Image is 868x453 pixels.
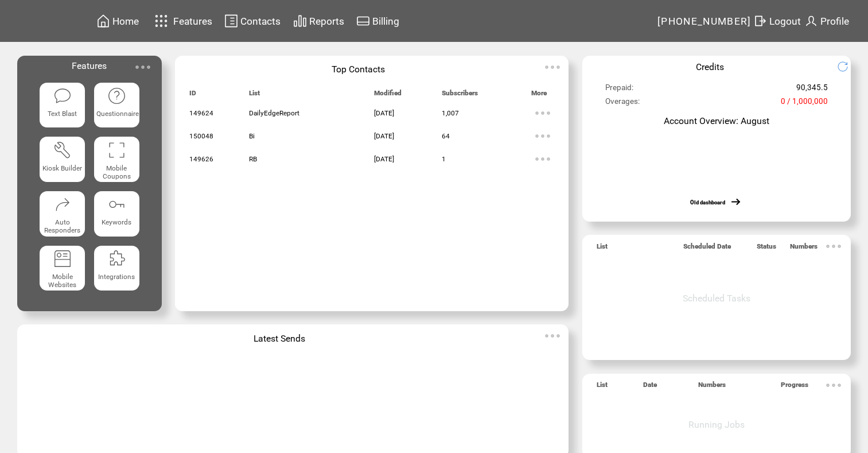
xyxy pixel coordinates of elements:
img: creidtcard.svg [356,14,370,28]
img: integrations.svg [107,249,126,268]
a: Old dashboard [690,199,725,206]
span: More [531,89,547,102]
span: List [249,89,260,102]
img: ellypsis.svg [531,148,554,171]
span: 64 [442,132,450,140]
span: Mobile Coupons [103,164,131,180]
span: Home [112,16,139,27]
span: List [597,381,608,394]
a: Questionnaire [94,83,139,128]
span: 150048 [189,132,213,140]
a: Logout [752,12,803,30]
a: Mobile Coupons [94,137,139,182]
img: coupons.svg [107,141,126,159]
img: ellypsis.svg [531,102,554,125]
span: Reports [309,16,344,27]
span: Integrations [98,273,135,281]
img: mobile-websites.svg [53,249,72,268]
span: Status [757,242,776,255]
a: Profile [803,12,851,30]
a: Billing [355,12,401,30]
span: Numbers [698,381,726,394]
span: Billing [372,16,399,27]
span: List [597,242,608,255]
a: Reports [291,12,346,30]
img: ellypsis.svg [822,235,845,258]
a: Kiosk Builder [40,137,85,182]
span: 0 / 1,000,000 [781,97,828,111]
img: questionnaire.svg [107,87,126,105]
span: Profile [820,16,849,27]
img: ellypsis.svg [541,324,564,347]
img: ellypsis.svg [131,56,154,79]
span: [DATE] [374,155,394,163]
span: Modified [374,89,402,102]
span: Progress [781,381,808,394]
img: ellypsis.svg [541,56,564,79]
span: Numbers [790,242,818,255]
img: tool%201.svg [53,141,72,159]
span: 1 [442,155,446,163]
img: profile.svg [804,14,818,28]
img: keywords.svg [107,195,126,214]
span: Account Overview: August [664,115,769,126]
span: Prepaid: [605,83,633,97]
span: [DATE] [374,109,394,117]
img: ellypsis.svg [531,125,554,148]
span: Bi [249,132,255,140]
span: 149624 [189,109,213,117]
a: Home [95,12,141,30]
span: Top Contacts [332,64,385,75]
a: Mobile Websites [40,246,85,291]
img: ellypsis.svg [822,374,845,397]
span: [PHONE_NUMBER] [657,16,752,27]
span: 149626 [189,155,213,163]
a: Keywords [94,191,139,237]
img: features.svg [151,11,172,30]
img: exit.svg [753,14,767,28]
a: Text Blast [40,83,85,128]
span: 1,007 [442,109,459,117]
a: Auto Responders [40,191,85,237]
span: Contacts [240,16,281,27]
img: contacts.svg [224,14,238,28]
span: Keywords [102,218,131,226]
span: Latest Sends [254,333,305,344]
a: Contacts [223,12,282,30]
span: Questionnaire [96,110,139,118]
a: Features [150,10,215,32]
span: Subscribers [442,89,478,102]
img: chart.svg [293,14,307,28]
img: text-blast.svg [53,87,72,105]
span: 90,345.5 [796,83,828,97]
span: DailyEdgeReport [249,109,299,117]
span: Credits [696,61,724,72]
span: Running Jobs [688,419,745,430]
img: refresh.png [837,61,857,72]
span: ID [189,89,196,102]
a: Integrations [94,246,139,291]
span: Features [72,60,107,71]
span: Scheduled Tasks [683,293,750,304]
span: Logout [769,16,801,27]
span: Overages: [605,97,640,111]
span: Kiosk Builder [42,164,82,172]
span: Auto Responders [44,218,80,234]
span: Features [173,16,212,27]
span: Mobile Websites [48,273,76,289]
span: [DATE] [374,132,394,140]
span: Scheduled Date [683,242,731,255]
span: RB [249,155,257,163]
span: Text Blast [48,110,77,118]
img: home.svg [96,14,110,28]
img: auto-responders.svg [53,195,72,214]
span: Date [643,381,657,394]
